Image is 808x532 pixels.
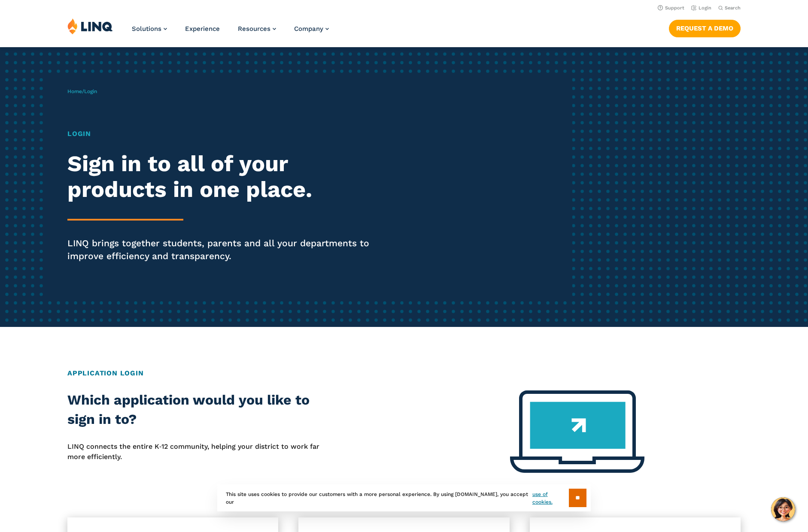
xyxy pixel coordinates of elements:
nav: Primary Navigation [132,18,329,46]
img: LINQ | K‑12 Software [67,18,113,34]
span: Solutions [132,25,161,33]
a: Home [67,88,82,94]
span: Login [84,88,97,94]
span: / [67,88,97,94]
a: use of cookies. [532,490,569,506]
button: Hello, have a question? Let’s chat. [771,497,795,521]
h2: Which application would you like to sign in to? [67,390,336,429]
a: Support [658,5,684,11]
span: Search [725,5,741,11]
p: LINQ connects the entire K‑12 community, helping your district to work far more efficiently. [67,441,336,462]
div: This site uses cookies to provide our customers with a more personal experience. By using [DOMAIN... [217,484,591,511]
a: Experience [185,25,220,33]
button: Open Search Bar [718,5,741,11]
a: Login [691,5,711,11]
h1: Login [67,129,379,139]
span: Resources [238,25,270,33]
nav: Button Navigation [669,18,741,37]
a: Solutions [132,25,167,33]
span: Company [294,25,323,33]
a: Resources [238,25,276,33]
h2: Sign in to all of your products in one place. [67,151,379,203]
a: Company [294,25,329,33]
a: Request a Demo [669,20,741,37]
h2: Application Login [67,368,741,378]
p: LINQ brings together students, parents and all your departments to improve efficiency and transpa... [67,237,379,263]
